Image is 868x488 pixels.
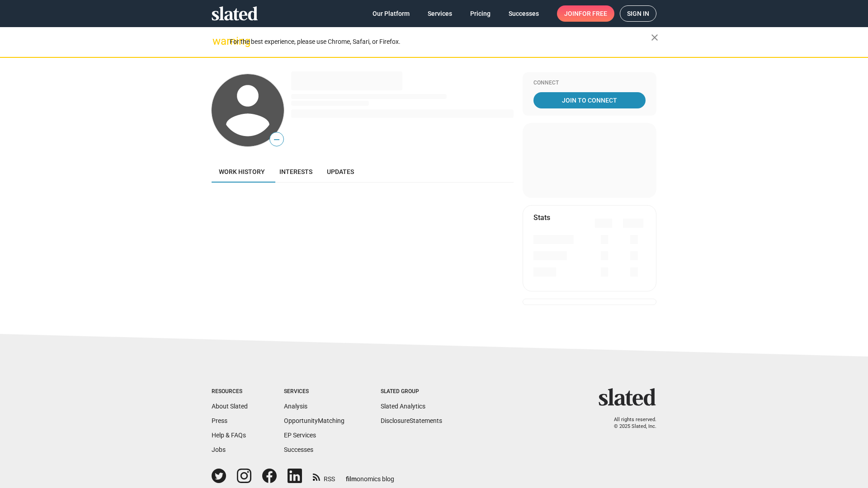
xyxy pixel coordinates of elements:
span: Successes [509,5,539,22]
mat-icon: warning [212,36,223,47]
a: EP Services [284,432,316,439]
a: Interests [272,161,320,183]
a: Help & FAQs [212,432,246,439]
a: Press [212,417,227,424]
a: OpportunityMatching [284,417,344,424]
span: Work history [219,168,265,175]
span: Join To Connect [535,92,644,108]
span: Join [564,5,607,22]
span: for free [579,5,607,22]
a: Join To Connect [533,92,646,108]
mat-card-title: Stats [533,213,550,222]
div: Connect [533,80,646,87]
a: Slated Analytics [381,403,425,410]
a: Joinfor free [557,5,614,22]
span: Pricing [470,5,491,22]
span: Interests [279,168,312,175]
a: Analysis [284,403,307,410]
a: DisclosureStatements [381,417,442,424]
div: Slated Group [381,388,442,395]
div: For the best experience, please use Chrome, Safari, or Firefox. [230,36,651,48]
a: filmonomics blog [346,468,394,483]
span: — [270,134,283,145]
span: Our Platform [373,5,410,22]
div: Services [284,388,344,395]
a: Successes [501,5,546,22]
a: Pricing [463,5,498,22]
span: Services [428,5,452,22]
div: Resources [212,388,248,395]
p: All rights reserved. © 2025 Slated, Inc. [604,417,656,430]
a: Jobs [212,446,226,453]
a: About Slated [212,403,248,410]
a: Sign in [620,5,656,22]
span: Updates [327,168,354,175]
a: Services [420,5,459,22]
mat-icon: close [649,32,660,43]
a: Work history [212,161,272,183]
a: Updates [320,161,361,183]
span: film [346,475,357,483]
a: Our Platform [365,5,417,22]
span: Sign in [627,6,649,21]
a: Successes [284,446,313,453]
a: RSS [313,469,335,483]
